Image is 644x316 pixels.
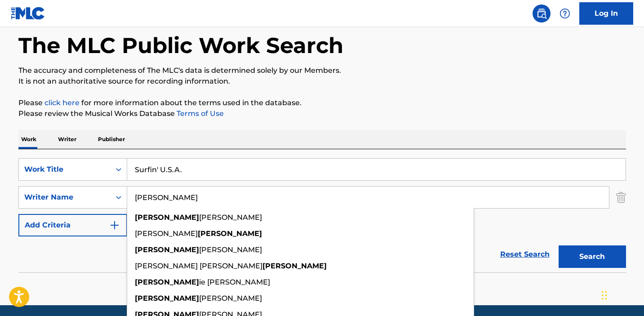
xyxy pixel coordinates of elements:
div: Drag [602,282,607,309]
a: Terms of Use [175,109,224,118]
iframe: Chat Widget [599,273,644,316]
img: MLC Logo [11,7,45,20]
a: Reset Search [496,245,554,264]
img: help [560,8,570,19]
strong: [PERSON_NAME] [262,262,327,270]
p: Writer [55,130,79,149]
h1: The MLC Public Work Search [18,32,343,59]
img: 9d2ae6d4665cec9f34b9.svg [109,220,120,231]
span: [PERSON_NAME] [PERSON_NAME] [135,262,262,270]
span: [PERSON_NAME] [199,294,262,303]
p: It is not an authoritative source for recording information. [18,76,626,87]
img: search [536,8,547,19]
strong: [PERSON_NAME] [198,229,262,238]
strong: [PERSON_NAME] [135,213,199,222]
div: Help [556,4,574,22]
strong: [PERSON_NAME] [135,245,199,254]
a: Public Search [533,4,551,22]
p: Publisher [95,130,128,149]
span: ie [PERSON_NAME] [199,278,270,286]
div: Writer Name [24,192,105,203]
span: [PERSON_NAME] [199,245,262,254]
span: [PERSON_NAME] [199,213,262,222]
form: Search Form [18,158,626,272]
a: click here [44,98,80,107]
img: Delete Criterion [616,186,626,209]
strong: [PERSON_NAME] [135,294,199,303]
p: Please for more information about the terms used in the database. [18,98,626,108]
div: Work Title [24,164,105,175]
p: Work [18,130,39,149]
a: Log In [579,2,633,25]
p: Please review the Musical Works Database [18,108,626,119]
button: Search [559,245,626,268]
strong: [PERSON_NAME] [135,278,199,286]
p: The accuracy and completeness of The MLC's data is determined solely by our Members. [18,65,626,76]
button: Add Criteria [18,214,127,236]
span: [PERSON_NAME] [135,229,198,238]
